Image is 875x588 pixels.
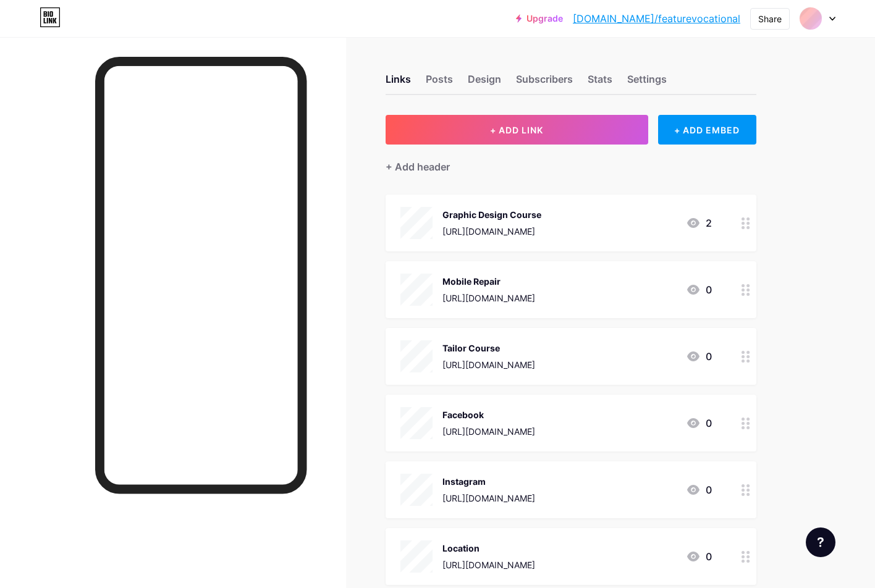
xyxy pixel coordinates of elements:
[442,475,535,488] div: Instagram
[442,208,541,221] div: Graphic Design Course
[426,72,453,94] div: Posts
[386,72,411,94] div: Links
[686,482,712,497] div: 0
[442,358,535,371] div: [URL][DOMAIN_NAME]
[442,492,535,505] div: [URL][DOMAIN_NAME]
[658,115,756,145] div: + ADD EMBED
[468,72,501,94] div: Design
[516,14,563,23] a: Upgrade
[573,11,740,26] a: [DOMAIN_NAME]/featurevocational
[442,292,535,304] div: [URL][DOMAIN_NAME]
[442,342,535,355] div: Tailor Course
[588,72,612,94] div: Stats
[686,349,712,364] div: 0
[442,408,535,421] div: Facebook
[442,558,535,571] div: [URL][DOMAIN_NAME]
[490,125,543,135] span: + ADD LINK
[442,542,535,555] div: Location
[686,416,712,430] div: 0
[442,225,541,238] div: [URL][DOMAIN_NAME]
[627,72,667,94] div: Settings
[686,216,712,230] div: 2
[442,425,535,438] div: [URL][DOMAIN_NAME]
[386,159,450,174] div: + Add header
[758,12,782,25] div: Share
[686,549,712,564] div: 0
[442,275,535,288] div: Mobile Repair
[386,115,648,145] button: + ADD LINK
[516,72,573,94] div: Subscribers
[686,282,712,297] div: 0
